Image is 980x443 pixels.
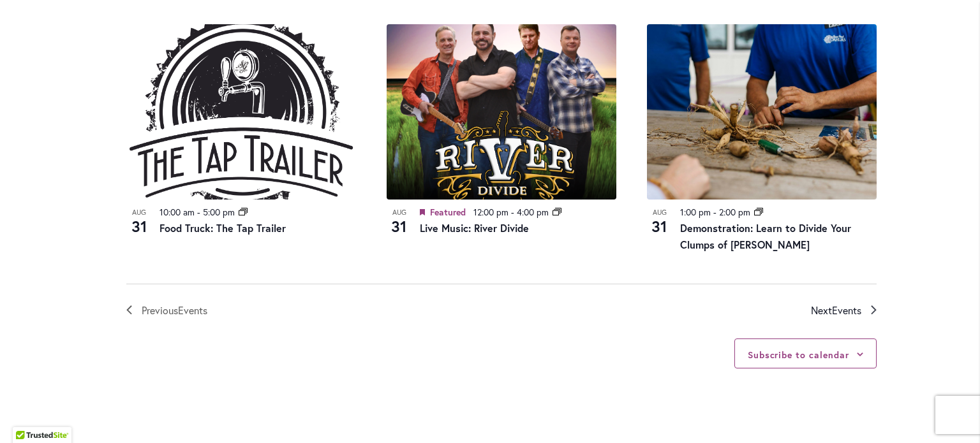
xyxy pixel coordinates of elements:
[420,221,529,235] a: Live Music: River Divide
[160,206,195,218] time: 10:00 am
[517,206,549,218] time: 4:00 pm
[647,215,672,237] span: 31
[647,24,877,200] img: Dividing Dahlia Tuber Clumps
[680,221,851,251] a: Demonstration: Learn to Divide Your Clumps of [PERSON_NAME]
[713,206,716,218] span: -
[10,398,45,433] iframe: Launch Accessibility Center
[748,349,849,361] button: Subscribe to calendar
[126,215,152,237] span: 31
[511,206,514,218] span: -
[178,303,207,317] span: Events
[126,24,356,200] img: Food Truck: The Tap Trailer
[126,302,207,319] a: Previous Events
[811,302,877,319] a: Next Events
[387,215,412,237] span: 31
[387,207,412,218] span: Aug
[719,206,750,218] time: 2:00 pm
[387,24,616,200] img: Live Music: River Divide
[430,206,466,218] span: Featured
[832,303,861,317] span: Events
[811,302,861,319] span: Next
[203,206,235,218] time: 5:00 pm
[197,206,200,218] span: -
[420,205,425,220] em: Featured
[647,207,672,218] span: Aug
[142,302,207,319] span: Previous
[160,221,286,235] a: Food Truck: The Tap Trailer
[126,207,152,218] span: Aug
[473,206,509,218] time: 12:00 pm
[680,206,711,218] time: 1:00 pm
